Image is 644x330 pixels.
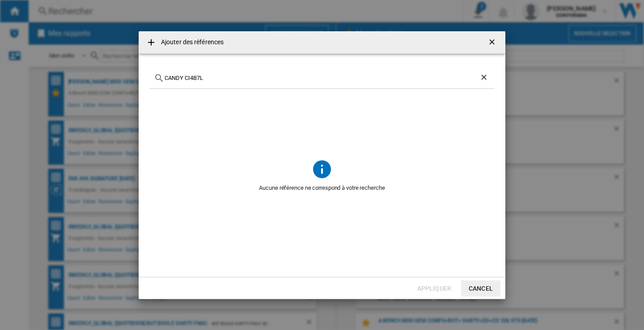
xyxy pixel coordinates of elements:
button: getI18NText('BUTTONS.CLOSE_DIALOG') [484,33,502,51]
button: Appliquer [415,280,454,297]
h4: Ajouter des références [157,38,224,47]
button: Cancel [461,280,500,297]
md-dialog: Ajouter des ... [139,31,505,299]
ng-md-icon: getI18NText('BUTTONS.CLOSE_DIALOG') [487,38,498,48]
input: Cherchez un produit [165,75,479,81]
span: Aucune référence ne correspond à votre recherche [149,180,495,196]
ng-md-icon: Effacer la recherche [479,73,490,84]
